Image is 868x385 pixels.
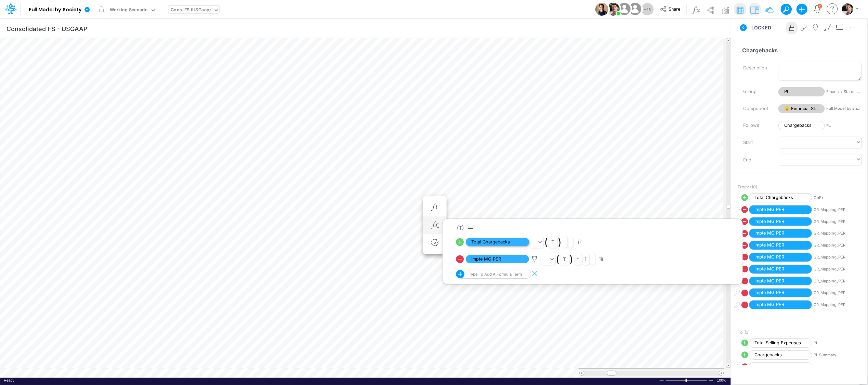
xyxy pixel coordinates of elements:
span: Impte MG PER [749,253,812,262]
span: Impte MG PER [749,217,812,226]
input: — Node name — [738,44,862,57]
span: Ready [4,378,14,382]
span: ) [558,236,562,248]
div: Zoom level [717,378,727,383]
span: From: (10) [738,184,758,190]
span: Total Chargebacks [749,193,812,202]
span: Total Chargebacks [466,238,529,247]
span: 1 [585,256,587,262]
span: ) [570,253,574,265]
span: Chargebacks [778,121,825,130]
label: Follows [738,120,773,131]
img: User Image Icon [607,3,620,16]
label: Start [738,137,773,148]
label: Group [738,86,773,97]
span: Impte MG PER [749,265,812,274]
div: t [563,256,566,262]
span: To: (3) [738,329,750,335]
input: Type a title here [6,22,582,36]
span: Share [669,6,680,11]
label: End [738,154,773,166]
span: + 45 [644,7,651,12]
div: 2 unread items [819,4,821,8]
span: 🙂 Financial Statements [778,104,825,114]
span: Impte MG PER [749,229,812,238]
img: User Image Icon [595,3,608,16]
div: Type to add a formula term [468,272,522,277]
b: Full Model by Society [29,7,82,13]
span: Total Selling Expenses [749,338,812,348]
div: Working Scenario [110,6,148,14]
button: Share [657,4,685,15]
span: Financial Statements [827,89,862,95]
span: Impte MG PER [749,205,812,214]
span: Full Model by Entity [827,106,862,111]
div: Zoom Out [659,378,665,383]
span: Impte MG PER [749,241,812,250]
span: Prov. For Chargeback Fraud [749,362,812,372]
a: Notifications [814,5,821,13]
span: ( [544,236,548,248]
span: LOCKED [752,24,772,31]
span: Impte MG PER [749,300,812,309]
div: t [551,239,554,245]
div: Zoom [666,378,708,383]
span: (T) [457,225,464,231]
span: Impte MG PER [749,277,812,286]
span: Chargebacks [749,350,812,360]
span: PL [827,123,862,129]
div: Cons. FS (USGaap) [171,6,211,14]
label: Description [738,62,773,74]
span: Impte MG PER [466,255,529,264]
div: In Ready mode [4,378,14,383]
div: Zoom In [708,378,714,383]
span: 100% [717,378,727,383]
span: Impte MG PER [749,288,812,297]
div: Zoom [686,379,687,382]
span: ( [556,253,560,265]
span: PL [778,87,825,96]
img: User Image Icon [628,1,643,17]
label: Component [738,103,773,115]
img: User Image Icon [617,1,632,17]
